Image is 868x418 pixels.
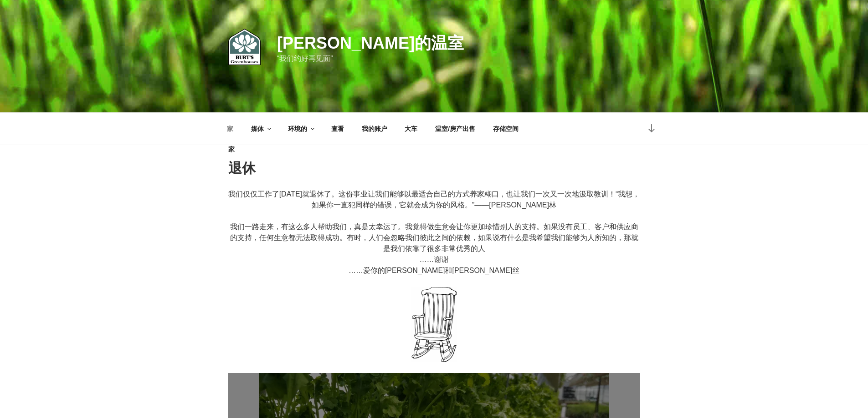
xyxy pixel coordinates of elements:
[435,125,475,132] font: 温室/房产出售
[219,118,649,140] nav: 顶部菜单
[251,125,264,132] font: 媒体
[277,55,333,62] font: “我们约好再见面”
[243,118,278,140] a: 媒体
[485,118,527,140] a: 存储空间
[277,34,464,52] a: [PERSON_NAME]的温室
[397,118,426,140] a: 大车
[288,125,307,132] font: 环境的
[228,161,256,176] font: 退休
[230,223,638,252] font: 我们一路走来，有这么多人帮助我们，真是太幸运了。我觉得做生意会让你更加珍惜别人的支持。如果没有员工、客户和供应商的支持，任何生意都无法取得成功。有时，人们会忽略我们彼此之间的依赖，如果说有什么是...
[405,125,417,132] font: 大车
[349,267,519,274] font: ……爱你的[PERSON_NAME]和[PERSON_NAME]丝
[362,125,387,132] font: 我的账户
[280,118,321,140] a: 环境的
[427,118,483,140] a: 温室/房产出售
[219,118,241,140] a: 家
[227,125,233,132] font: 家
[228,190,640,209] font: 我们仅仅工作了[DATE]就退休了。这份事业让我们能够以最适合自己的方式养家糊口，也让我们一次又一次地汲取教训！“我想，如果你一直犯同样的错误，它就会成为你的风格。”——[PERSON_NAME]林
[323,118,352,140] a: 查看
[493,125,519,132] font: 存储空间
[354,118,395,140] a: 我的账户
[228,146,235,153] font: 家
[331,125,344,132] font: 查看
[228,29,261,65] img: 伯特的温室
[420,256,449,263] font: ……谢谢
